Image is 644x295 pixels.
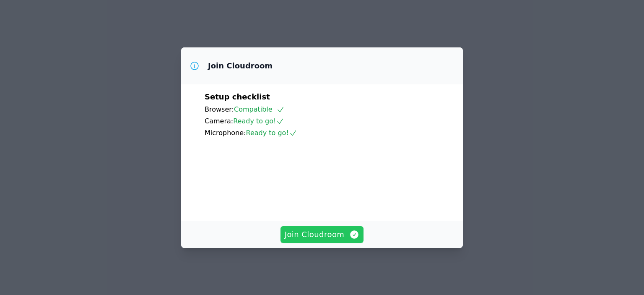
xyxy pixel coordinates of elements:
[234,105,285,113] span: Compatible
[285,229,360,240] span: Join Cloudroom
[205,105,234,113] span: Browser:
[233,117,284,125] span: Ready to go!
[205,92,270,101] span: Setup checklist
[205,117,233,125] span: Camera:
[280,226,364,243] button: Join Cloudroom
[208,61,273,71] h3: Join Cloudroom
[205,129,246,137] span: Microphone:
[246,129,297,137] span: Ready to go!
